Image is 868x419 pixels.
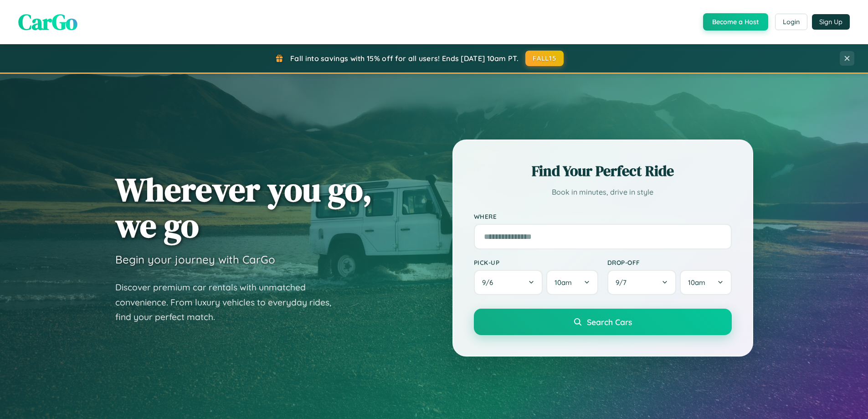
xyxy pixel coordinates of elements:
[474,161,732,181] h2: Find Your Perfect Ride
[115,280,343,325] p: Discover premium car rentals with unmatched convenience. From luxury vehicles to everyday rides, ...
[525,51,564,66] button: FALL15
[555,278,572,287] span: 10am
[587,317,632,327] span: Search Cars
[775,14,807,30] button: Login
[688,278,705,287] span: 10am
[474,259,598,266] label: Pick-up
[680,270,731,295] button: 10am
[474,212,732,220] label: Where
[18,7,77,37] span: CarGo
[812,14,850,30] button: Sign Up
[290,54,519,63] span: Fall into savings with 15% off for all users! Ends [DATE] 10am PT.
[482,278,498,287] span: 9 / 6
[703,13,768,31] button: Become a Host
[115,171,372,243] h1: Wherever you go, we go
[607,270,677,295] button: 9/7
[115,253,275,266] h3: Begin your journey with CarGo
[474,270,543,295] button: 9/6
[607,259,732,266] label: Drop-off
[474,186,732,199] p: Book in minutes, drive in style
[546,270,598,295] button: 10am
[616,278,631,287] span: 9 / 7
[474,309,732,335] button: Search Cars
